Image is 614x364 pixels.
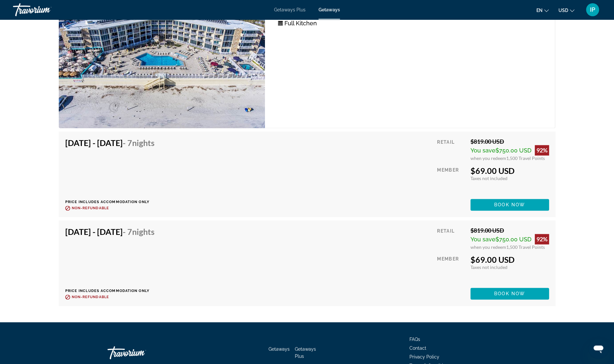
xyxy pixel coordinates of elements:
[269,346,290,352] a: Getaways
[65,289,159,293] p: Price includes accommodation only
[494,291,525,296] span: Book now
[470,244,506,250] span: when you redeem
[536,6,549,15] button: Change language
[584,3,601,17] button: User Menu
[437,166,465,194] div: Member
[123,138,155,148] span: - 7
[470,236,495,243] span: You save
[65,200,159,204] p: Price includes accommodation only
[588,338,609,359] iframe: Button to launch messaging window
[437,138,465,161] div: Retail
[535,145,549,155] div: 92%
[274,7,306,12] a: Getaways Plus
[65,138,155,148] h4: [DATE] - [DATE]
[470,255,549,264] div: $69.00 USD
[319,7,340,12] a: Getaways
[437,255,465,283] div: Member
[506,155,545,161] span: 1,500 Travel Points
[535,234,549,244] div: 92%
[495,147,532,154] span: $750.00 USD
[536,8,543,13] span: en
[470,155,506,161] span: when you redeem
[470,176,507,181] span: Taxes not included
[470,138,549,145] div: $819.00 USD
[590,6,595,13] span: IP
[295,346,316,359] a: Getaways Plus
[284,20,317,27] span: Full Kitchen
[470,264,507,270] span: Taxes not included
[470,147,495,154] span: You save
[470,199,549,211] button: Book now
[13,1,78,18] a: Travorium
[409,346,426,351] a: Contact
[107,343,172,362] a: Travorium
[506,244,545,250] span: 1,500 Travel Points
[437,227,465,250] div: Retail
[470,227,549,234] div: $819.00 USD
[409,354,439,359] a: Privacy Policy
[558,8,568,13] span: USD
[132,138,155,148] span: Nights
[494,202,525,207] span: Book now
[409,337,420,342] a: FAQs
[495,236,532,243] span: $750.00 USD
[558,6,574,15] button: Change currency
[470,166,549,176] div: $69.00 USD
[65,227,155,237] h4: [DATE] - [DATE]
[72,295,109,299] span: Non-refundable
[470,288,549,299] button: Book now
[72,206,109,210] span: Non-refundable
[123,227,155,237] span: - 7
[132,227,155,237] span: Nights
